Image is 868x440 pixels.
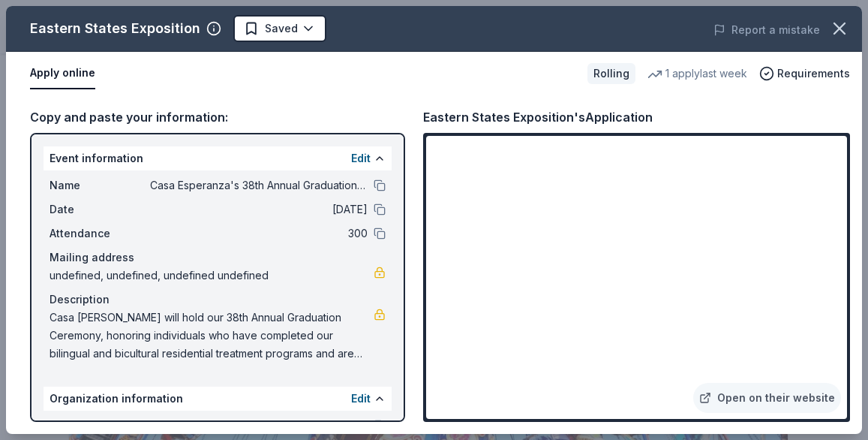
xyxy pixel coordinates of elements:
button: Requirements [759,65,850,83]
button: Edit [351,149,371,167]
span: [DATE] [150,200,368,218]
div: Rolling [587,63,635,84]
span: Requirements [777,65,850,83]
span: Casa [PERSON_NAME] will hold our 38th Annual Graduation Ceremony, honoring individuals who have c... [50,309,374,363]
div: Description [50,291,386,309]
span: Casa Esperanza's 38th Annual Graduation Ceremony [150,176,368,194]
button: Saved [233,15,326,42]
span: Attendance [50,225,150,243]
span: Casa [PERSON_NAME] [150,417,368,435]
button: Edit [351,390,371,408]
div: Event information [44,146,392,170]
button: Report a mistake [713,21,820,39]
span: undefined, undefined, undefined undefined [50,267,374,285]
div: Eastern States Exposition's Application [423,107,653,127]
button: Apply online [30,58,95,89]
span: Name [50,176,150,194]
span: Name [50,417,150,435]
div: Copy and paste your information: [30,107,405,127]
a: Open on their website [693,383,841,413]
div: Mailing address [50,249,386,267]
span: Saved [265,20,298,38]
div: Organization information [44,387,392,411]
span: 300 [150,225,368,243]
div: Eastern States Exposition [30,17,200,41]
span: Date [50,200,150,218]
div: 1 apply last week [647,65,747,83]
